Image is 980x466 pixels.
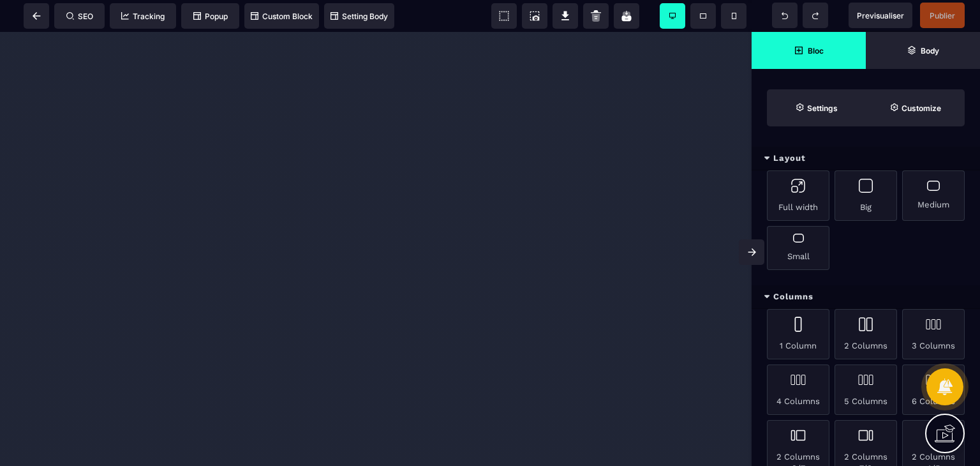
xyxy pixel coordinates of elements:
div: Layout [752,147,980,170]
strong: Customize [902,103,941,113]
span: SEO [66,11,93,21]
div: Small [767,226,829,270]
span: View components [491,3,517,29]
span: Popup [193,11,228,21]
div: Big [835,170,897,221]
span: Setting Body [330,11,388,21]
strong: Settings [807,103,838,113]
div: Medium [902,170,965,221]
span: Previsualiser [857,11,904,20]
span: Open Style Manager [866,89,965,126]
span: Settings [767,89,866,126]
div: Full width [767,170,829,221]
strong: Body [921,46,939,56]
strong: Bloc [808,46,824,56]
div: 3 Columns [902,309,965,359]
div: 5 Columns [835,365,897,415]
span: Tracking [121,11,165,21]
span: Open Layer Manager [866,32,980,69]
span: Custom Block [251,11,313,21]
div: 2 Columns [835,309,897,359]
span: Publier [930,11,955,20]
div: 1 Column [767,309,829,359]
span: Preview [849,3,912,28]
div: 6 Columns [902,365,965,415]
span: Open Blocks [752,32,866,69]
div: Columns [752,285,980,309]
div: 4 Columns [767,365,829,415]
span: Screenshot [522,3,547,29]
